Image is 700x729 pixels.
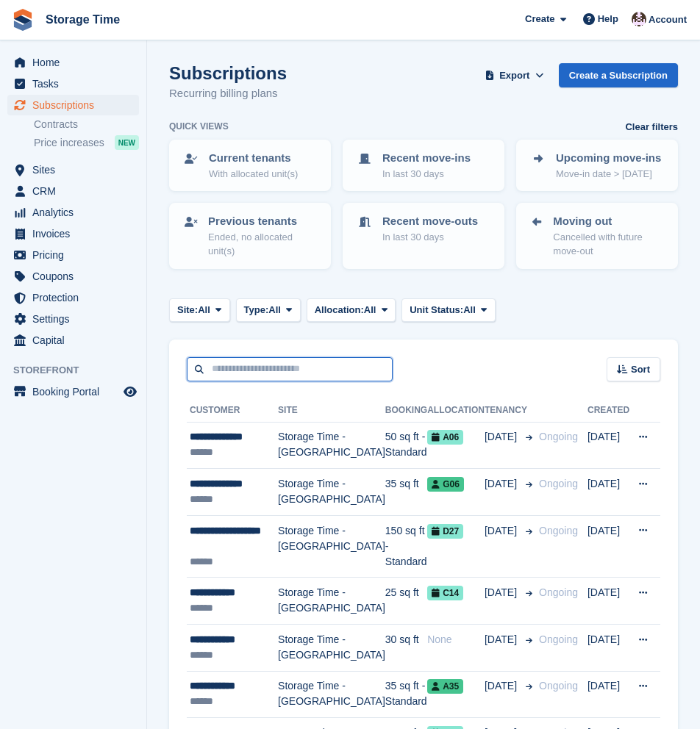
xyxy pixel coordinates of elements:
a: Moving out Cancelled with future move-out [518,204,676,267]
a: Upcoming move-ins Move-in date > [DATE] [518,141,676,190]
span: Pricing [32,245,121,265]
h1: Subscriptions [169,63,287,83]
p: Moving out [553,213,665,230]
span: Booking Portal [32,381,121,402]
p: Cancelled with future move-out [553,230,665,259]
span: Capital [32,330,121,351]
span: [DATE] [485,678,520,694]
a: Price increases NEW [34,134,139,151]
p: Previous tenants [208,213,318,230]
a: Previous tenants Ended, no allocated unit(s) [171,204,329,267]
td: 50 sq ft - Standard [385,422,427,469]
span: Price increases [34,136,104,150]
p: Upcoming move-ins [556,150,661,167]
span: A35 [427,679,463,694]
span: Sort [631,362,650,377]
span: Unit Status: [410,303,463,317]
a: menu [7,95,139,115]
span: D27 [427,524,463,539]
span: Ongoing [539,586,578,598]
td: 150 sq ft - Standard [385,515,427,578]
span: Coupons [32,266,121,287]
a: menu [7,266,139,287]
td: [DATE] [587,422,629,469]
th: Booking [385,399,427,423]
h6: Quick views [169,120,229,133]
span: Allocation: [315,303,364,317]
span: Analytics [32,202,121,223]
a: Contracts [34,118,139,132]
a: menu [7,223,139,244]
span: Ongoing [539,680,578,692]
div: None [427,632,485,647]
a: Create a Subscription [559,63,678,87]
td: [DATE] [587,671,629,718]
span: All [268,303,281,317]
span: Create [525,12,554,26]
span: [DATE] [485,523,520,539]
span: C14 [427,586,463,600]
button: Export [482,63,547,87]
a: Preview store [121,383,139,401]
span: A06 [427,430,463,445]
p: Move-in date > [DATE] [556,167,661,182]
p: In last 30 days [382,230,478,245]
span: Settings [32,309,121,329]
td: Storage Time - [GEOGRAPHIC_DATA] [278,625,385,672]
button: Site: All [169,298,230,323]
span: Sites [32,159,121,180]
td: Storage Time - [GEOGRAPHIC_DATA] [278,469,385,516]
span: Account [649,12,687,27]
button: Type: All [236,298,301,323]
td: Storage Time - [GEOGRAPHIC_DATA] [278,578,385,625]
button: Allocation: All [307,298,396,323]
span: Ongoing [539,431,578,442]
p: Recent move-ins [382,150,471,167]
span: Invoices [32,223,121,244]
p: Ended, no allocated unit(s) [208,230,318,259]
span: Subscriptions [32,95,121,115]
td: [DATE] [587,625,629,672]
td: [DATE] [587,469,629,516]
button: Unit Status: All [401,298,495,323]
a: menu [7,52,139,73]
td: 35 sq ft - Standard [385,671,427,718]
div: NEW [115,135,139,150]
span: All [364,303,376,317]
p: In last 30 days [382,167,471,182]
a: menu [7,287,139,308]
a: menu [7,73,139,94]
span: [DATE] [485,429,520,445]
span: Help [598,12,618,26]
a: menu [7,181,139,201]
a: menu [7,159,139,180]
a: Recent move-ins In last 30 days [344,141,503,190]
span: Ongoing [539,525,578,536]
span: Ongoing [539,478,578,489]
th: Allocation [427,399,485,423]
span: Export [499,68,529,83]
span: All [198,303,210,317]
span: Protection [32,287,121,308]
span: Type: [244,303,269,317]
span: Storefront [13,363,146,378]
span: [DATE] [485,585,520,600]
td: Storage Time - [GEOGRAPHIC_DATA] [278,515,385,578]
span: All [463,303,476,317]
td: 35 sq ft [385,469,427,516]
td: Storage Time - [GEOGRAPHIC_DATA] [278,422,385,469]
span: CRM [32,181,121,201]
a: menu [7,381,139,402]
p: Recurring billing plans [169,85,287,102]
span: Ongoing [539,633,578,645]
td: Storage Time - [GEOGRAPHIC_DATA] [278,671,385,718]
a: menu [7,202,139,223]
a: menu [7,330,139,351]
td: [DATE] [587,578,629,625]
th: Customer [187,399,278,423]
th: Created [587,399,629,423]
td: 30 sq ft [385,625,427,672]
th: Tenancy [485,399,533,423]
img: Saeed [632,12,646,26]
td: 25 sq ft [385,578,427,625]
